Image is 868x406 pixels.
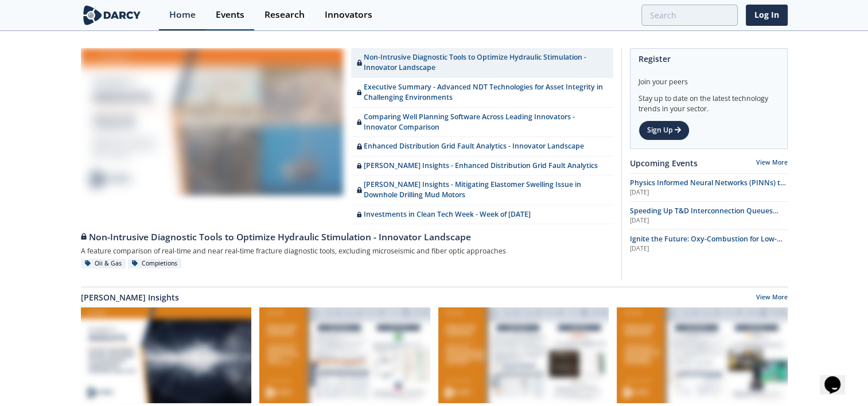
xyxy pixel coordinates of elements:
[639,49,779,69] div: Register
[351,48,613,78] a: Non-Intrusive Diagnostic Tools to Optimize Hydraulic Stimulation - Innovator Landscape
[264,10,305,19] div: Research
[630,216,788,225] div: [DATE]
[630,188,788,197] div: [DATE]
[756,158,788,166] a: View More
[639,69,779,87] div: Join your peers
[81,259,126,269] div: Oil & Gas
[216,10,244,19] div: Events
[630,157,698,169] a: Upcoming Events
[820,360,857,395] iframe: chat widget
[639,87,779,114] div: Stay up to date on the latest technology trends in your sector.
[630,178,786,198] span: Physics Informed Neural Networks (PINNs) to Accelerate Subsurface Scenario Analysis
[630,244,788,253] div: [DATE]
[81,231,613,244] div: Non-Intrusive Diagnostic Tools to Optimize Hydraulic Stimulation - Innovator Landscape
[630,234,788,253] a: Ignite the Future: Oxy-Combustion for Low-Carbon Power [DATE]
[81,5,143,25] img: logo-wide.svg
[81,291,179,303] a: [PERSON_NAME] Insights
[641,5,738,26] input: Advanced Search
[351,108,613,138] a: Comparing Well Planning Software Across Leading Innovators - Innovator Comparison
[169,10,196,19] div: Home
[325,10,372,19] div: Innovators
[81,224,613,244] a: Non-Intrusive Diagnostic Tools to Optimize Hydraulic Stimulation - Innovator Landscape
[81,244,613,258] div: A feature comparison of real-time and near real-time fracture diagnostic tools, excluding microse...
[351,205,613,224] a: Investments in Clean Tech Week - Week of [DATE]
[351,157,613,175] a: [PERSON_NAME] Insights - Enhanced Distribution Grid Fault Analytics
[746,5,788,26] a: Log In
[639,120,690,140] a: Sign Up
[128,259,182,269] div: Completions
[630,178,788,197] a: Physics Informed Neural Networks (PINNs) to Accelerate Subsurface Scenario Analysis [DATE]
[630,206,788,225] a: Speeding Up T&D Interconnection Queues with Enhanced Software Solutions [DATE]
[351,78,613,108] a: Executive Summary - Advanced NDT Technologies for Asset Integrity in Challenging Environments
[351,137,613,156] a: Enhanced Distribution Grid Fault Analytics - Innovator Landscape
[630,234,783,254] span: Ignite the Future: Oxy-Combustion for Low-Carbon Power
[756,293,788,303] a: View More
[351,175,613,205] a: [PERSON_NAME] Insights - Mitigating Elastomer Swelling Issue in Downhole Drilling Mud Motors
[630,206,779,226] span: Speeding Up T&D Interconnection Queues with Enhanced Software Solutions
